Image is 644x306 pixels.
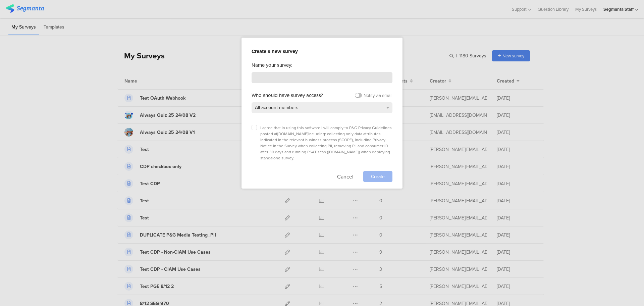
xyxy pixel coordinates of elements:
span: All account members [255,104,299,111]
div: Who should have survey access? [252,92,323,99]
div: Create a new survey [252,48,392,55]
div: Name your survey: [252,61,392,69]
div: Notify via email [364,92,392,99]
button: Cancel [337,171,354,182]
span: I agree that in using this software I will comply to P&G Privacy Guidelines posted at including: ... [260,125,392,161]
a: [DOMAIN_NAME] [277,131,308,137]
a: [DOMAIN_NAME] [328,149,359,155]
